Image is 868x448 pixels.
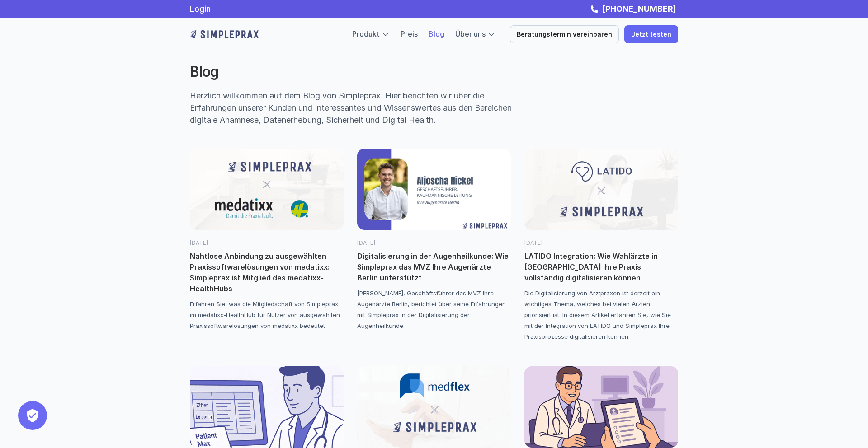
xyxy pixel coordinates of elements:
[352,29,380,38] a: Produkt
[455,29,486,38] a: Über uns
[600,4,678,14] a: [PHONE_NUMBER]
[524,149,678,230] img: Latido x Simpleprax
[357,251,511,283] p: Digitalisierung in der Augenheilkunde: Wie Simpleprax das MVZ Ihre Augenärzte Berlin unterstützt
[624,25,678,43] a: Jetzt testen
[517,31,612,38] p: Beratungstermin vereinbaren
[190,299,344,331] p: Erfahren Sie, was die Mitgliedschaft von Simpleprax im medatixx-HealthHub für Nutzer von ausgewäh...
[524,239,678,247] p: [DATE]
[357,239,511,247] p: [DATE]
[190,366,344,448] img: GOÄ Reform 2025
[190,239,344,247] p: [DATE]
[524,288,678,342] p: Die Digitalisierung von Arztpraxen ist derzeit ein wichtiges Thema, welches bei vielen Ärzten pri...
[631,31,671,38] p: Jetzt testen
[401,29,418,38] a: Preis
[357,288,511,331] p: [PERSON_NAME], Geschäftsführer des MVZ Ihre Augenärzte Berlin, berichtet über seine Erfahrungen m...
[190,89,532,126] p: Herzlich willkommen auf dem Blog von Simpleprax. Hier berichten wir über die Erfahrungen unserer ...
[190,63,529,80] h2: Blog
[602,4,676,14] strong: [PHONE_NUMBER]
[190,149,344,331] a: [DATE]Nahtlose Anbindung zu ausgewählten Praxissoftwarelösungen von medatixx: Simpleprax ist Mitg...
[510,25,619,43] a: Beratungstermin vereinbaren
[190,4,211,14] a: Login
[357,149,511,331] a: [DATE]Digitalisierung in der Augenheilkunde: Wie Simpleprax das MVZ Ihre Augenärzte Berlin unters...
[524,251,678,283] p: LATIDO Integration: Wie Wahlärzte in [GEOGRAPHIC_DATA] ihre Praxis vollständig digitalisieren können
[190,251,344,294] p: Nahtlose Anbindung zu ausgewählten Praxissoftwarelösungen von medatixx: Simpleprax ist Mitglied d...
[429,29,444,38] a: Blog
[524,149,678,342] a: Latido x Simpleprax[DATE]LATIDO Integration: Wie Wahlärzte in [GEOGRAPHIC_DATA] ihre Praxis volls...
